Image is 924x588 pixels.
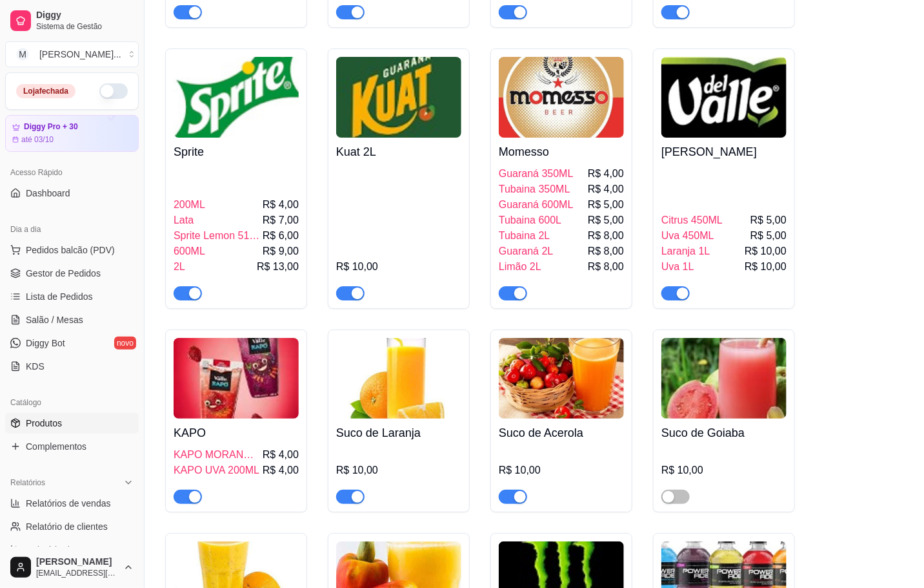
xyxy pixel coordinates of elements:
[263,244,299,259] span: R$ 9,00
[661,244,710,259] span: Laranja 1L
[588,244,624,259] span: R$ 8,00
[5,516,139,537] a: Relatório de clientes
[263,447,299,463] span: R$ 4,00
[661,228,714,244] span: Uva 450ML
[5,493,139,514] a: Relatórios de vendas
[661,57,787,138] img: product-image
[26,244,115,257] span: Pedidos balcão (PDV)
[26,520,108,533] span: Relatório de clientes
[661,338,787,419] img: product-image
[588,228,624,244] span: R$ 8,00
[26,290,93,303] span: Lista de Pedidos
[499,228,550,244] span: Tubaina 2L
[661,259,694,275] span: Uva 1L
[21,134,54,145] article: até 03/10
[5,41,139,67] button: Select a team
[499,143,624,161] h4: Momesso
[36,21,134,32] span: Sistema de Gestão
[174,424,299,442] h4: KAPO
[174,228,260,244] span: Sprite Lemon 510ML
[36,10,134,21] span: Diggy
[336,424,461,442] h4: Suco de Laranja
[26,440,86,453] span: Complementos
[5,219,139,240] div: Dia a dia
[336,463,461,478] div: R$ 10,00
[588,259,624,275] span: R$ 8,00
[10,478,45,488] span: Relatórios
[26,267,101,280] span: Gestor de Pedidos
[661,213,723,228] span: Citrus 450ML
[26,417,62,430] span: Produtos
[26,360,45,373] span: KDS
[26,497,111,510] span: Relatórios de vendas
[588,197,624,213] span: R$ 5,00
[5,5,139,36] a: DiggySistema de Gestão
[499,166,574,182] span: Guaraná 350ML
[745,259,787,275] span: R$ 10,00
[499,197,574,213] span: Guaraná 600ML
[5,240,139,260] button: Pedidos balcão (PDV)
[174,463,259,478] span: KAPO UVA 200ML
[257,259,299,275] span: R$ 13,00
[661,424,787,442] h4: Suco de Goiaba
[263,463,299,478] span: R$ 4,00
[5,552,139,583] button: [PERSON_NAME][EMAIL_ADDRESS][DOMAIN_NAME]
[5,413,139,434] a: Produtos
[174,213,194,228] span: Lata
[5,162,139,183] div: Acesso Rápido
[750,228,787,244] span: R$ 5,00
[263,213,299,228] span: R$ 7,00
[16,48,29,61] span: M
[36,568,118,578] span: [EMAIL_ADDRESS][DOMAIN_NAME]
[661,143,787,161] h4: [PERSON_NAME]
[99,83,128,99] button: Alterar Status
[499,338,624,419] img: product-image
[39,48,121,61] div: [PERSON_NAME] ...
[661,463,787,478] div: R$ 10,00
[174,197,205,213] span: 200ML
[263,228,299,244] span: R$ 6,00
[745,244,787,259] span: R$ 10,00
[26,337,65,350] span: Diggy Bot
[5,286,139,307] a: Lista de Pedidos
[174,338,299,419] img: product-image
[499,424,624,442] h4: Suco de Acerola
[5,115,139,152] a: Diggy Pro + 30até 03/10
[499,57,624,138] img: product-image
[5,356,139,377] a: KDS
[336,338,461,419] img: product-image
[5,183,139,204] a: Dashboard
[336,143,461,161] h4: Kuat 2L
[174,447,260,463] span: KAPO MORANGO 200ML
[5,540,139,560] a: Relatório de mesas
[26,187,70,200] span: Dashboard
[26,543,104,556] span: Relatório de mesas
[26,313,83,326] span: Salão / Mesas
[5,392,139,413] div: Catálogo
[588,213,624,228] span: R$ 5,00
[588,182,624,197] span: R$ 4,00
[5,310,139,330] a: Salão / Mesas
[499,182,570,197] span: Tubaina 350ML
[174,143,299,161] h4: Sprite
[24,122,78,132] article: Diggy Pro + 30
[499,463,624,478] div: R$ 10,00
[174,57,299,138] img: product-image
[5,436,139,457] a: Complementos
[36,556,118,568] span: [PERSON_NAME]
[16,84,75,98] div: Loja fechada
[263,197,299,213] span: R$ 4,00
[499,244,554,259] span: Guaraná 2L
[5,333,139,353] a: Diggy Botnovo
[499,213,561,228] span: Tubaina 600L
[588,166,624,182] span: R$ 4,00
[750,213,787,228] span: R$ 5,00
[174,259,185,275] span: 2L
[174,244,205,259] span: 600ML
[499,259,541,275] span: Limão 2L
[5,263,139,284] a: Gestor de Pedidos
[336,57,461,138] img: product-image
[336,259,461,275] div: R$ 10,00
